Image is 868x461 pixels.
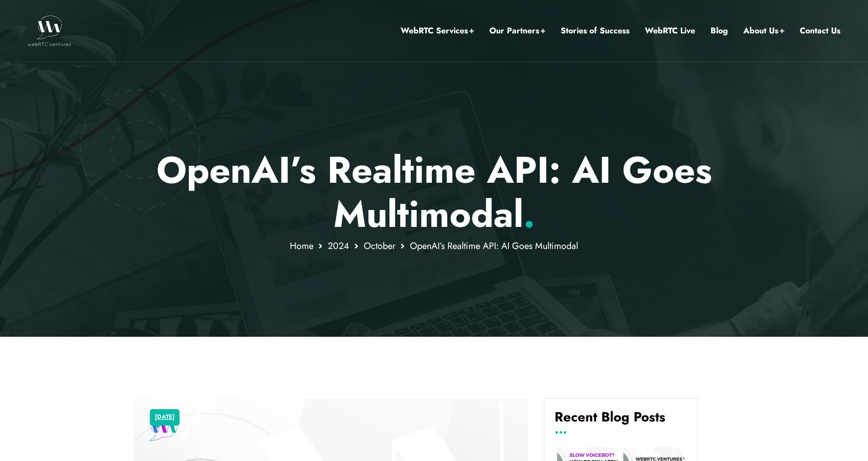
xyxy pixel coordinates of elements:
a: WebRTC Live [645,24,695,37]
span: OpenAI’s Realtime API: AI Goes Multimodal [410,239,578,253]
a: [DATE] [155,411,174,424]
a: WebRTC Services [401,24,474,37]
a: About Us [743,24,784,37]
a: Contact Us [800,24,840,37]
a: October [364,239,396,253]
a: Blog [711,24,728,37]
a: 2024 [328,239,349,253]
h4: Recent Blog Posts [555,409,687,433]
span: . [523,187,535,241]
a: Stories of Success [561,24,629,37]
a: Our Partners [489,24,545,37]
h1: OpenAI’s Realtime API: AI Goes Multimodal [134,148,735,237]
img: WebRTC.ventures [28,15,71,46]
a: Home [290,239,313,253]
